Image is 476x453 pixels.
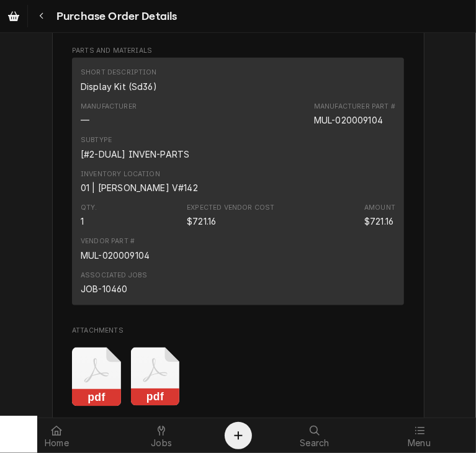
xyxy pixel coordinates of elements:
div: Quantity [81,203,97,228]
a: Jobs [110,421,213,451]
a: Search [263,421,367,451]
span: Home [45,438,69,448]
span: Search [300,438,329,448]
a: Menu [367,421,471,451]
div: Vendor Part # [81,236,135,246]
button: Create Object [225,422,252,449]
div: MUL-020009104 [81,249,150,262]
div: Inventory Location [81,169,160,179]
div: Inventory Location [81,181,198,194]
div: Amount [364,203,395,228]
button: pdf [72,348,121,406]
div: Short Description [81,80,157,93]
div: Subtype [81,148,189,161]
div: Expected Vendor Cost [187,215,216,228]
span: Jobs [151,438,172,448]
div: Expected Vendor Cost [187,203,274,228]
div: Amount [364,203,395,213]
button: Navigate back [30,5,53,27]
div: Manufacturer [81,102,137,127]
span: Attachments [72,326,404,336]
span: Purchase Order Details [53,8,177,25]
a: Home [5,421,109,451]
div: Short Description [81,68,157,78]
div: Quantity [81,215,84,228]
div: Line Item [72,58,404,305]
div: Subtype [81,135,189,160]
a: Go to Purchase Orders [2,5,25,27]
div: Expected Vendor Cost [187,203,274,213]
div: Manufacturer [81,102,137,112]
div: Qty. [81,203,97,213]
span: Attachments [72,338,404,416]
div: Parts and Materials [72,46,404,311]
button: pdf [131,348,180,406]
div: Parts and Materials List [72,58,404,310]
div: Inventory Location [81,169,198,194]
div: Short Description [81,68,157,92]
div: Manufacturer Part # [314,102,395,112]
div: Part Number [314,102,395,127]
div: JOB-10460 [81,282,127,295]
div: Part Number [314,114,383,127]
div: Manufacturer [81,114,89,127]
div: Amount [364,215,393,228]
div: Associated Jobs [81,271,147,280]
div: Subtype [81,135,112,145]
div: Attachments [72,326,404,416]
span: Menu [408,438,431,448]
span: Parts and Materials [72,46,404,56]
